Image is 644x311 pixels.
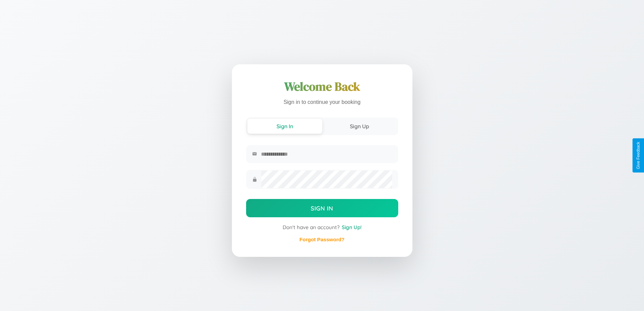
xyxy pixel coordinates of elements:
button: Sign In [246,199,398,217]
span: Sign Up! [342,224,362,230]
a: Forgot Password? [300,237,344,242]
button: Sign Up [322,119,397,134]
div: Give Feedback [636,142,641,169]
div: Don't have an account? [246,224,398,230]
h1: Welcome Back [246,79,398,95]
p: Sign in to continue your booking [246,97,398,107]
button: Sign In [247,119,322,134]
